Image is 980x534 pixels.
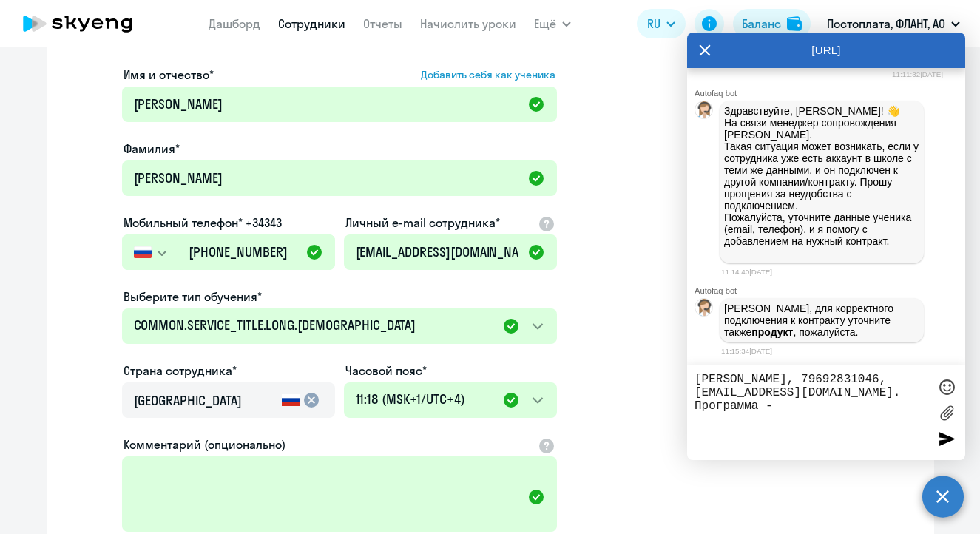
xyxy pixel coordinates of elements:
div: Autofaq bot [695,286,965,295]
button: Балансbalance [733,9,811,38]
label: Часовой пояс* [345,362,427,379]
label: Фамилия* [124,140,180,158]
span: Добавить себя как ученика [421,68,555,81]
p: Здравствуйте, [PERSON_NAME]! 👋 [724,105,919,117]
img: RU.png [134,246,152,258]
p: Постоплата, ФЛАНТ, АО [827,15,945,33]
div: Autofaq bot [695,89,965,98]
strong: продукт [751,326,793,338]
textarea: [PERSON_NAME], 79692831046, [EMAIL_ADDRESS][DOMAIN_NAME]. Программа - [695,373,928,453]
img: balance [787,16,802,31]
button: Ещё [534,9,571,38]
button: Постоплата, ФЛАНТ, АО [820,6,967,41]
a: Дашборд [209,16,260,31]
p: На связи менеджер сопровождения [PERSON_NAME]. Такая ситуация может возникать, если у сотрудника ... [724,117,919,259]
label: Комментарий (опционально) [124,436,285,453]
input: country [134,391,276,410]
time: 11:11:32[DATE] [892,70,943,78]
img: bot avatar [695,101,714,123]
label: Мобильный телефон* +34343 [124,214,282,231]
img: bot avatar [695,299,714,320]
label: Выберите тип обучения* [124,288,262,305]
a: Начислить уроки [420,16,516,31]
label: Лимит 10 файлов [936,402,958,424]
time: 11:15:34[DATE] [721,347,772,355]
span: RU [647,15,660,33]
mat-icon: cancel [303,391,320,409]
a: Сотрудники [278,16,345,31]
p: [PERSON_NAME], для корректного подключения к контракту уточните также , пожалуйста. [724,303,919,338]
label: Личный e-mail сотрудника* [345,214,500,231]
a: Отчеты [363,16,402,31]
span: Имя и отчество* [124,66,214,84]
button: RU [637,9,686,38]
div: Баланс [742,15,781,33]
span: Ещё [534,15,556,33]
time: 11:14:40[DATE] [721,268,772,276]
label: Страна сотрудника* [124,362,237,379]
